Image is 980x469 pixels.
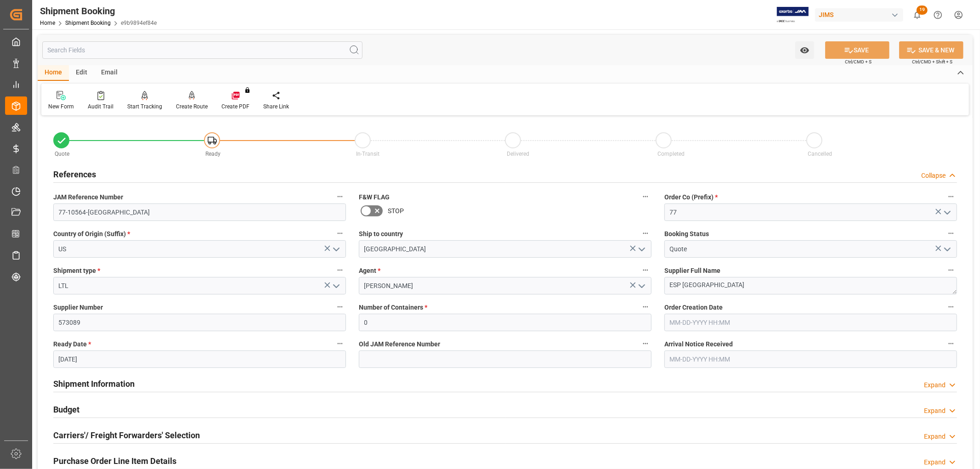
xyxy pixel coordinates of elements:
span: Cancelled [808,151,833,157]
button: open menu [940,242,954,256]
div: Expand [924,458,946,467]
div: Email [94,65,125,81]
span: Supplier Full Name [664,266,720,276]
button: open menu [940,205,954,220]
button: Ready Date * [334,338,346,350]
h2: Purchase Order Line Item Details [53,455,176,467]
h2: Budget [53,403,79,416]
button: JAM Reference Number [334,191,346,203]
button: Old JAM Reference Number [640,338,651,350]
div: Expand [924,406,946,416]
button: Shipment type * [334,264,346,276]
div: Collapse [921,171,946,181]
input: MM-DD-YYYY [53,350,346,368]
button: SAVE [825,41,889,59]
span: F&W FLAG [359,192,390,202]
textarea: ESP [GEOGRAPHIC_DATA] [664,277,957,294]
span: Agent [359,266,380,276]
button: Country of Origin (Suffix) * [334,227,346,239]
span: Shipment type [53,266,100,276]
div: Create Route [176,102,208,111]
span: Ready [205,151,221,157]
button: Ship to country [640,227,651,239]
h2: Shipment Information [53,378,135,390]
button: open menu [329,242,343,256]
span: Old JAM Reference Number [359,339,440,349]
span: STOP [388,206,404,216]
button: open menu [634,242,648,256]
div: Audit Trail [88,102,113,111]
span: Delivered [507,151,529,157]
div: Shipment Booking [40,4,157,18]
span: Supplier Number [53,303,103,312]
button: JIMS [815,6,907,23]
button: F&W FLAG [640,191,651,203]
input: MM-DD-YYYY HH:MM [664,350,957,368]
span: Order Creation Date [664,303,723,312]
button: show 19 new notifications [907,5,928,25]
button: Help Center [928,5,948,25]
input: Type to search/select [53,240,346,258]
a: Shipment Booking [65,20,111,26]
span: JAM Reference Number [53,192,123,202]
button: Supplier Full Name [945,264,957,276]
span: Quote [55,151,70,157]
button: Number of Containers * [640,301,651,313]
span: Country of Origin (Suffix) [53,229,130,239]
span: 19 [917,6,928,15]
div: Start Tracking [127,102,162,111]
span: Ctrl/CMD + Shift + S [912,58,952,65]
button: SAVE & NEW [899,41,963,59]
button: open menu [795,41,814,59]
button: Order Creation Date [945,301,957,313]
h2: References [53,168,96,181]
div: Home [38,65,69,81]
div: Share Link [263,102,289,111]
div: Expand [924,380,946,390]
span: Number of Containers [359,303,427,312]
span: In-Transit [356,151,380,157]
input: Search Fields [42,41,363,59]
span: Ship to country [359,229,403,239]
button: open menu [634,279,648,293]
span: Booking Status [664,229,709,239]
button: Order Co (Prefix) * [945,191,957,203]
span: Order Co (Prefix) [664,192,718,202]
img: Exertis%20JAM%20-%20Email%20Logo.jpg_1722504956.jpg [777,7,809,23]
button: open menu [329,279,343,293]
button: Arrival Notice Received [945,338,957,350]
input: MM-DD-YYYY HH:MM [664,314,957,331]
span: Ctrl/CMD + S [845,58,872,65]
span: Completed [657,151,685,157]
h2: Carriers'/ Freight Forwarders' Selection [53,429,200,441]
button: Supplier Number [334,301,346,313]
span: Ready Date [53,339,91,349]
div: Expand [924,432,946,441]
a: Home [40,20,55,26]
div: JIMS [815,8,903,22]
div: Edit [69,65,94,81]
div: New Form [48,102,74,111]
button: Booking Status [945,227,957,239]
button: Agent * [640,264,651,276]
span: Arrival Notice Received [664,339,733,349]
